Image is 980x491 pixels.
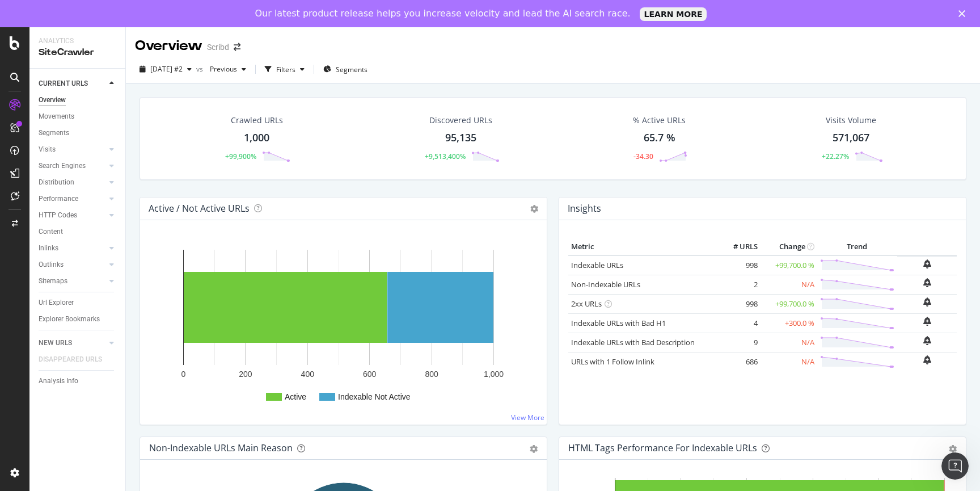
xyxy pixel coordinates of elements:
[425,370,438,379] text: 800
[949,445,957,453] div: gear
[761,352,817,371] td: N/A
[338,392,411,401] text: Indexable Not Active
[761,238,817,255] th: Change
[715,255,761,275] td: 998
[39,354,113,366] a: DISAPPEARED URLS
[39,354,102,366] div: DISAPPEARED URLS
[530,445,538,453] div: gear
[205,60,251,78] button: Previous
[285,392,306,401] text: Active
[39,78,106,90] a: CURRENT URLS
[39,94,117,106] a: Overview
[150,64,183,74] span: 2025 Aug. 22nd #2
[923,336,931,345] div: bell-plus
[715,294,761,313] td: 998
[39,226,63,238] div: Content
[644,131,675,145] div: 65.7 %
[39,127,69,139] div: Segments
[571,318,666,328] a: Indexable URLs with Bad H1
[225,152,256,161] div: +99,900%
[39,275,67,287] div: Sitemaps
[207,41,229,53] div: Scribd
[39,242,106,254] a: Inlinks
[205,64,237,74] span: Previous
[822,152,849,161] div: +22.27%
[425,152,466,161] div: +9,513,400%
[135,60,196,78] button: [DATE] #2
[445,131,476,145] div: 95,135
[761,255,817,275] td: +99,700.0 %
[39,177,74,188] div: Distribution
[39,94,66,106] div: Overview
[568,442,757,454] div: HTML Tags Performance for Indexable URLs
[39,375,78,387] div: Analysis Info
[826,115,876,126] div: Visits Volume
[571,299,602,309] a: 2xx URLs
[39,297,74,309] div: Url Explorer
[923,317,931,326] div: bell-plus
[135,36,202,56] div: Overview
[39,375,117,387] a: Analysis Info
[239,370,252,379] text: 200
[571,356,654,367] a: URLs with 1 Follow Inlink
[571,260,623,270] a: Indexable URLs
[761,294,817,313] td: +99,700.0 %
[276,65,295,74] div: Filters
[181,370,186,379] text: 0
[715,275,761,294] td: 2
[640,7,707,21] a: LEARN MORE
[761,333,817,352] td: N/A
[39,177,106,188] a: Distribution
[301,370,315,379] text: 400
[715,313,761,333] td: 4
[260,60,309,78] button: Filters
[39,160,86,172] div: Search Engines
[39,337,72,349] div: NEW URLS
[231,115,283,126] div: Crawled URLs
[39,193,106,205] a: Performance
[761,275,817,294] td: N/A
[319,60,372,78] button: Segments
[363,370,377,379] text: 600
[39,259,106,271] a: Outlinks
[336,65,367,74] span: Segments
[568,238,715,255] th: Metric
[39,209,106,221] a: HTTP Codes
[715,352,761,371] td: 686
[149,201,250,216] h4: Active / Not Active URLs
[958,10,970,17] div: Close
[571,279,640,289] a: Non-Indexable URLs
[511,413,544,422] a: View More
[923,259,931,268] div: bell-plus
[817,238,897,255] th: Trend
[39,226,117,238] a: Content
[39,144,106,156] a: Visits
[39,78,88,90] div: CURRENT URLS
[39,36,116,46] div: Analytics
[715,333,761,352] td: 9
[761,313,817,333] td: +300.0 %
[923,355,931,364] div: bell-plus
[429,115,492,126] div: Discovered URLs
[244,131,269,145] div: 1,000
[39,160,106,172] a: Search Engines
[39,111,74,123] div: Movements
[149,442,293,454] div: Non-Indexable URLs Main Reason
[234,43,240,51] div: arrow-right-arrow-left
[39,127,117,139] a: Segments
[715,238,761,255] th: # URLS
[39,313,117,325] a: Explorer Bookmarks
[39,209,77,221] div: HTTP Codes
[39,193,78,205] div: Performance
[39,337,106,349] a: NEW URLS
[196,64,205,74] span: vs
[530,205,538,213] i: Options
[633,115,686,126] div: % Active URLs
[923,297,931,307] div: bell-plus
[255,8,631,19] div: Our latest product release helps you increase velocity and lead the AI search race.
[39,46,116,59] div: SiteCrawler
[39,144,56,156] div: Visits
[149,238,538,416] svg: A chart.
[39,259,64,271] div: Outlinks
